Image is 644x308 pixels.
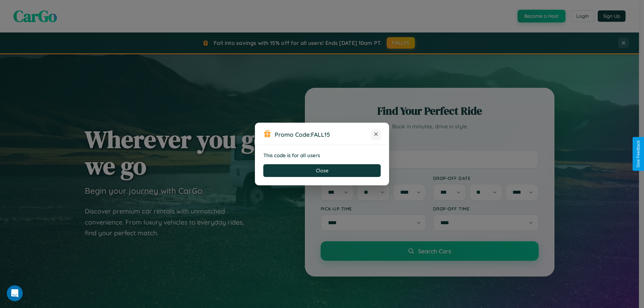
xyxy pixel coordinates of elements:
strong: This code is for all users [263,152,320,159]
b: FALL15 [311,131,330,138]
button: Close [263,164,381,177]
div: Give Feedback [636,140,641,168]
iframe: Intercom live chat [7,285,23,301]
h3: Promo Code: [275,131,371,138]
